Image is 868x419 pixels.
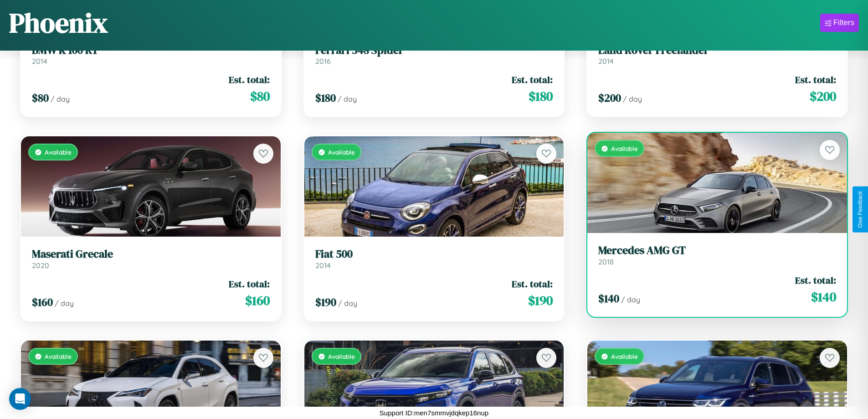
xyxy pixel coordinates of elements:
span: Available [45,148,72,156]
span: $ 80 [32,90,49,105]
span: 2016 [315,57,331,66]
div: Filters [833,18,854,27]
span: / day [338,94,357,103]
a: Mercedes AMG GT2018 [598,244,836,266]
span: Available [328,148,355,156]
h3: Mercedes AMG GT [598,244,836,257]
span: $ 190 [528,291,553,310]
span: 2014 [598,57,614,66]
a: Land Rover Freelander2014 [598,44,836,66]
span: $ 160 [245,291,270,310]
span: $ 80 [250,87,270,105]
span: Est. total: [512,277,553,290]
a: Ferrari 348 Spider2016 [315,44,553,66]
h3: Maserati Grecale [32,248,270,261]
a: BMW K 100 RT2014 [32,44,270,66]
span: / day [621,295,640,304]
span: $ 190 [315,295,336,310]
span: Available [328,352,355,360]
span: 2018 [598,257,614,266]
span: $ 140 [598,291,619,306]
span: / day [623,94,642,103]
span: / day [51,94,70,103]
button: Filters [820,14,859,32]
span: Est. total: [229,277,270,290]
span: 2020 [32,261,49,270]
span: Est. total: [229,73,270,86]
span: Est. total: [795,274,836,287]
span: 2014 [315,261,331,270]
span: $ 180 [315,90,336,105]
span: Est. total: [795,73,836,86]
span: $ 200 [810,87,836,105]
span: 2014 [32,57,47,66]
span: Available [45,352,72,360]
span: $ 180 [529,87,553,105]
h1: Phoenix [9,4,108,41]
span: $ 200 [598,90,621,105]
a: Fiat 5002014 [315,248,553,270]
h3: Fiat 500 [315,248,553,261]
div: Give Feedback [857,191,863,228]
span: / day [338,299,357,308]
span: $ 140 [811,288,836,306]
span: Available [611,145,638,152]
p: Support ID: men7smmvjdqkep16nup [380,407,488,419]
span: $ 160 [32,295,53,310]
span: Est. total: [512,73,553,86]
div: Open Intercom Messenger [9,388,31,410]
a: Maserati Grecale2020 [32,248,270,270]
span: / day [55,299,74,308]
span: Available [611,352,638,360]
